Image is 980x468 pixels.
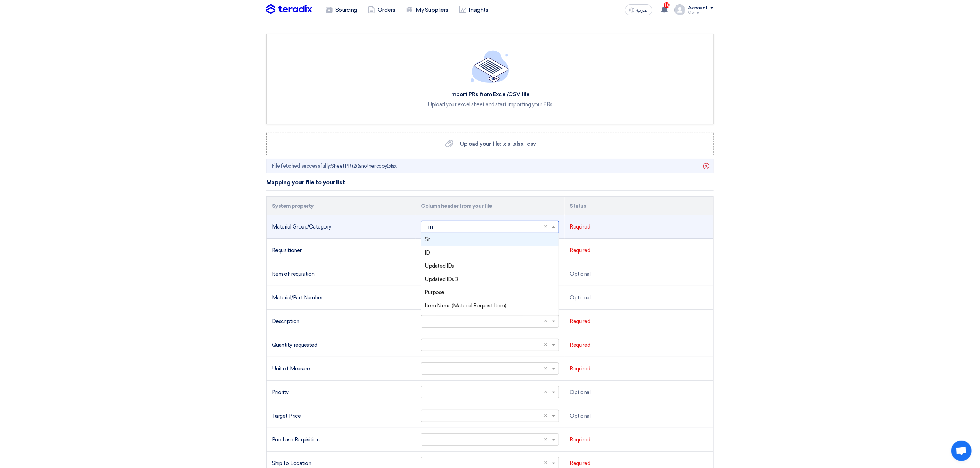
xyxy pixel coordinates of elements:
[272,389,410,396] div: Priority
[544,412,547,419] span: ×
[425,250,430,256] span: ID
[272,412,410,420] div: Target Price
[425,289,444,295] span: Purpose
[460,140,536,147] span: Upload your file: .xls, .xlsx, .csv
[272,270,410,278] div: Item of requisition
[320,2,363,17] a: Sourcing
[272,365,410,373] div: Unit of Measure
[544,318,550,325] span: Clear all
[471,50,509,83] img: empty_state_list.svg
[266,4,312,14] img: Teradix logo
[674,4,685,15] img: profile_test.png
[272,223,410,231] div: Material Group/Category
[688,11,714,14] div: Owner
[570,389,591,395] span: Optional
[272,162,397,170] span: Sheet PR (2) (another copy).xlsx
[425,276,458,282] span: Updated IDs 3
[625,4,652,15] button: العربية
[267,197,415,215] th: System property
[425,236,430,243] span: Sr
[544,389,547,395] span: ×
[570,271,591,277] span: Optional
[544,365,550,373] span: Clear all
[272,436,410,444] div: Purchase Requisition
[272,294,410,302] div: Material/Part Number
[570,295,591,301] span: Optional
[570,247,590,254] span: Required
[544,436,550,444] span: Clear all
[415,197,564,215] th: Column header from your file
[565,197,713,215] th: Status
[544,460,547,466] span: ×
[951,441,972,461] div: Open chat
[425,303,506,309] span: Item Name (Material Request Item)
[544,436,547,442] span: ×
[544,342,547,348] span: ×
[544,459,550,467] span: Clear all
[570,342,590,348] span: Required
[272,247,410,255] div: Requisitioner
[363,2,401,17] a: Orders
[272,318,410,325] div: Description
[570,224,590,230] span: Required
[570,366,590,372] span: Required
[272,341,410,349] div: Quantity requested
[454,2,494,17] a: Insights
[272,163,331,169] span: File fetched successfully:
[544,223,550,231] span: Clear all
[428,91,552,98] div: Import PRs from Excel/CSV file
[636,8,648,13] span: العربية
[544,412,550,420] span: Clear all
[544,223,547,230] span: ×
[664,2,670,8] span: 10
[570,413,591,419] span: Optional
[401,2,453,17] a: My Suppliers
[272,459,410,467] div: Ship to Location
[428,101,552,108] div: Upload your excel sheet and start importing your PRs
[570,318,590,324] span: Required
[544,389,550,396] span: Clear all
[266,178,345,187] div: Mapping your file to your list
[570,436,590,443] span: Required
[570,460,590,466] span: Required
[544,318,547,324] span: ×
[544,341,550,349] span: Clear all
[544,365,547,371] span: ×
[688,5,708,11] div: Account
[425,263,454,269] span: Updated IDs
